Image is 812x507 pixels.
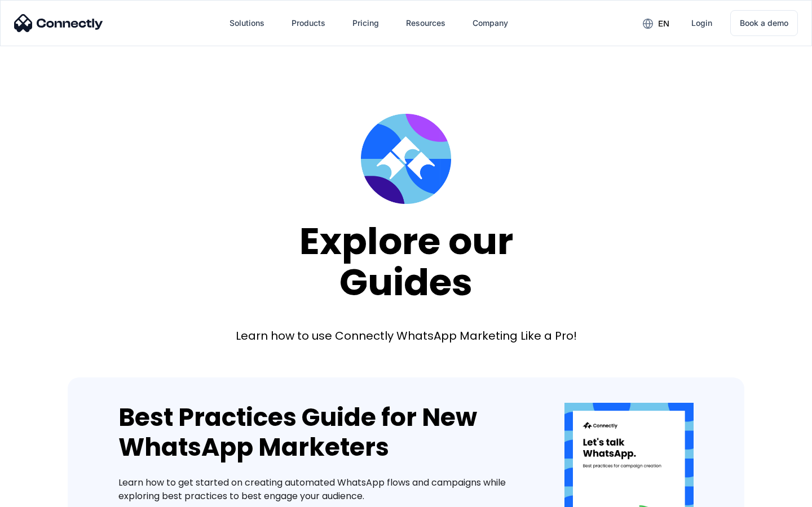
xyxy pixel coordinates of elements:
[23,487,68,503] ul: Language list
[473,15,508,31] div: Company
[230,15,264,31] div: Solutions
[406,15,445,31] div: Resources
[682,10,721,37] a: Login
[658,16,669,32] div: en
[691,15,712,31] div: Login
[118,403,531,462] div: Best Practices Guide for New WhatsApp Marketers
[352,15,379,31] div: Pricing
[292,15,325,31] div: Products
[236,328,577,344] div: Learn how to use Connectly WhatsApp Marketing Like a Pro!
[343,10,388,37] a: Pricing
[14,14,103,32] img: Connectly Logo
[299,221,513,303] div: Explore our Guides
[11,487,68,503] aside: Language selected: English
[730,10,798,36] a: Book a demo
[118,476,531,503] div: Learn how to get started on creating automated WhatsApp flows and campaigns while exploring best ...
